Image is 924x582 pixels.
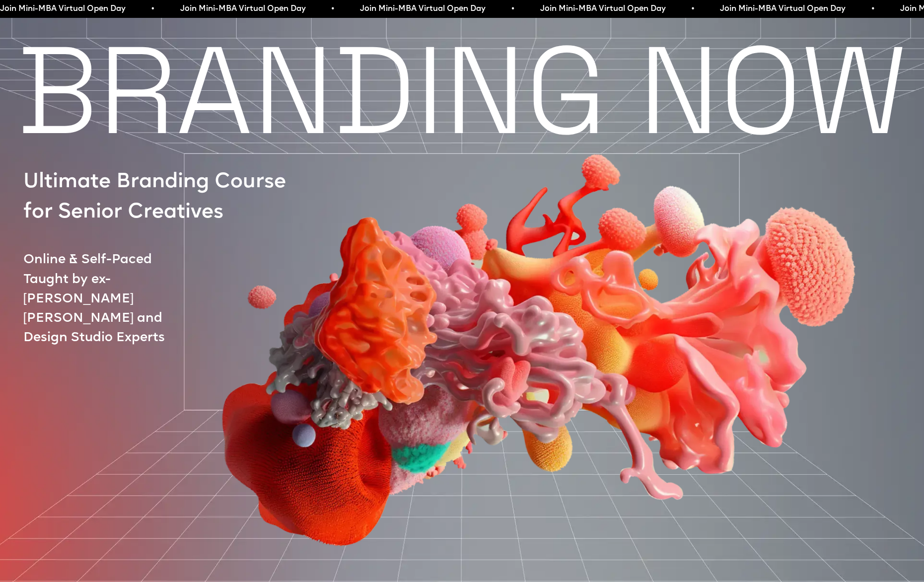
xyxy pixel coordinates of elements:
span: • [331,2,334,16]
span: • [511,2,514,16]
span: • [151,2,154,16]
span: • [691,2,694,16]
p: Taught by ex-[PERSON_NAME] [PERSON_NAME] and Design Studio Experts [23,270,208,348]
span: • [871,2,874,16]
p: Ultimate Branding Course for Senior Creatives [23,167,300,228]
